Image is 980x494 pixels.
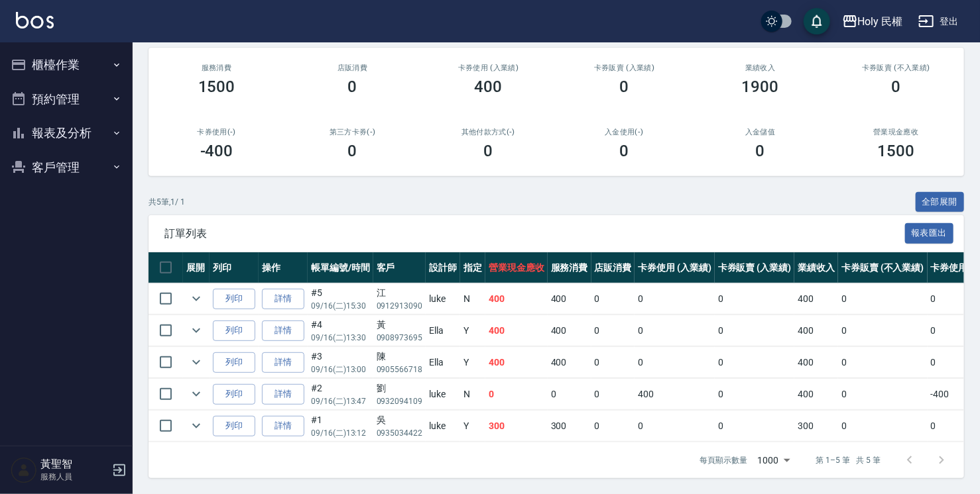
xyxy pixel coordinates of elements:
[164,64,269,72] h3: 服務消費
[591,283,635,315] td: 0
[164,227,905,240] span: 訂單列表
[377,413,423,427] div: 吳
[548,252,591,283] th: 服務消費
[377,381,423,395] div: 劉
[377,286,423,300] div: 江
[858,13,903,30] div: Holy 民權
[591,411,635,442] td: 0
[460,379,485,410] td: N
[913,9,964,34] button: 登出
[377,332,423,344] p: 0908973695
[708,64,812,72] h2: 業績收入
[756,142,765,160] h3: 0
[377,427,423,439] p: 0935034422
[591,379,635,410] td: 0
[794,379,838,410] td: 400
[300,128,404,136] h2: 第三方卡券(-)
[635,379,715,410] td: 400
[377,300,423,312] p: 0912913090
[308,347,373,378] td: #3
[635,347,715,378] td: 0
[373,252,426,283] th: 客戶
[485,283,548,315] td: 400
[186,352,206,372] button: expand row
[213,321,255,341] button: 列印
[308,283,373,315] td: #5
[548,379,591,410] td: 0
[591,347,635,378] td: 0
[5,82,127,117] button: 預約管理
[460,315,485,346] td: Y
[311,332,370,344] p: 09/16 (二) 13:30
[548,411,591,442] td: 300
[485,347,548,378] td: 400
[213,352,255,373] button: 列印
[40,458,108,471] h5: 黃聖智
[259,252,308,283] th: 操作
[377,318,423,332] div: 黃
[905,226,954,239] a: 報表匯出
[436,64,540,72] h2: 卡券使用 (入業績)
[844,128,948,136] h2: 營業現金應收
[548,283,591,315] td: 400
[794,411,838,442] td: 300
[635,411,715,442] td: 0
[5,116,127,150] button: 報表及分析
[311,395,370,407] p: 09/16 (二) 13:47
[436,128,540,136] h2: 其他付款方式(-)
[838,283,927,315] td: 0
[591,252,635,283] th: 店販消費
[308,252,373,283] th: 帳單編號/時間
[262,289,304,309] a: 詳情
[200,142,233,160] h3: -400
[485,411,548,442] td: 300
[838,252,927,283] th: 卡券販賣 (不入業績)
[485,252,548,283] th: 營業現金應收
[753,442,795,478] div: 1000
[186,416,206,436] button: expand row
[838,315,927,346] td: 0
[348,142,357,160] h3: 0
[183,252,210,283] th: 展開
[308,379,373,410] td: #2
[5,48,127,82] button: 櫃檯作業
[715,411,795,442] td: 0
[916,192,965,213] button: 全部展開
[708,128,812,136] h2: 入金儲值
[572,128,676,136] h2: 入金使用(-)
[210,252,259,283] th: 列印
[715,252,795,283] th: 卡券販賣 (入業績)
[838,347,927,378] td: 0
[426,347,460,378] td: Ella
[548,347,591,378] td: 400
[186,321,206,340] button: expand row
[308,315,373,346] td: #4
[484,142,493,160] h3: 0
[742,77,779,96] h3: 1900
[620,142,629,160] h3: 0
[635,283,715,315] td: 0
[548,315,591,346] td: 400
[11,457,37,483] img: Person
[794,347,838,378] td: 400
[311,300,370,312] p: 09/16 (二) 15:30
[878,142,915,160] h3: 1500
[591,315,635,346] td: 0
[348,77,357,96] h3: 0
[262,321,304,341] a: 詳情
[804,8,830,34] button: save
[186,289,206,309] button: expand row
[838,411,927,442] td: 0
[308,411,373,442] td: #1
[635,252,715,283] th: 卡券使用 (入業績)
[213,384,255,405] button: 列印
[213,289,255,309] button: 列印
[5,150,127,185] button: 客戶管理
[426,252,460,283] th: 設計師
[460,347,485,378] td: Y
[426,379,460,410] td: luke
[426,283,460,315] td: luke
[816,454,881,466] p: 第 1–5 筆 共 5 筆
[905,223,954,244] button: 報表匯出
[794,283,838,315] td: 400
